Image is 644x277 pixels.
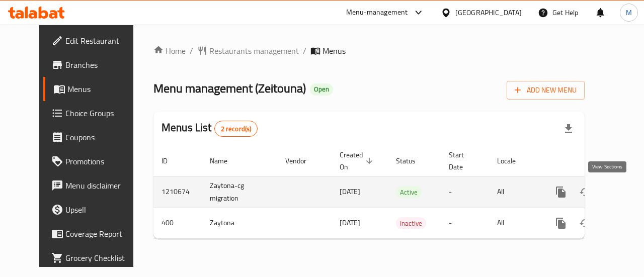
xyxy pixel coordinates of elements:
td: - [441,176,489,208]
span: Start Date [449,149,477,173]
a: Edit Restaurant [43,29,147,53]
button: Change Status [573,180,597,204]
span: Created On [340,149,376,173]
button: more [549,211,573,235]
span: Menus [323,45,346,57]
span: Branches [65,59,139,71]
nav: breadcrumb [153,45,585,57]
a: Coupons [43,125,147,149]
div: Total records count [214,121,258,137]
div: Export file [556,117,581,141]
span: Coverage Report [65,228,139,240]
span: Locale [497,155,529,167]
span: Upsell [65,204,139,216]
span: Coupons [65,131,139,143]
span: ID [162,155,181,167]
span: [DATE] [340,185,360,198]
td: 400 [153,208,202,238]
h2: Menus List [162,120,258,137]
td: All [489,176,541,208]
a: Menus [43,77,147,101]
span: Edit Restaurant [65,35,139,47]
span: Inactive [396,218,426,229]
a: Choice Groups [43,101,147,125]
a: Grocery Checklist [43,246,147,270]
a: Home [153,45,186,57]
span: Name [210,155,240,167]
span: Vendor [285,155,319,167]
span: Add New Menu [515,84,577,97]
button: more [549,180,573,204]
span: Choice Groups [65,107,139,119]
a: Menu disclaimer [43,173,147,198]
span: Active [396,187,422,198]
span: [DATE] [340,216,360,229]
li: / [190,45,193,57]
span: Open [310,85,333,94]
td: - [441,208,489,238]
a: Restaurants management [197,45,299,57]
li: / [303,45,306,57]
div: Inactive [396,217,426,229]
td: 1210674 [153,176,202,208]
span: Promotions [65,155,139,167]
a: Coverage Report [43,222,147,246]
span: M [626,7,632,18]
span: Menu management ( Zeitouna ) [153,77,306,100]
span: Menu disclaimer [65,179,139,192]
a: Branches [43,53,147,77]
span: Restaurants management [209,45,299,57]
td: Zaytona-cg migration [202,176,277,208]
div: Menu-management [346,7,408,19]
span: Menus [67,83,139,95]
button: Change Status [573,211,597,235]
span: Grocery Checklist [65,252,139,264]
button: Add New Menu [507,81,585,100]
div: Open [310,83,333,96]
td: All [489,208,541,238]
span: 2 record(s) [215,124,258,134]
td: Zaytona [202,208,277,238]
span: Status [396,155,429,167]
a: Promotions [43,149,147,173]
a: Upsell [43,198,147,222]
div: [GEOGRAPHIC_DATA] [455,7,522,18]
